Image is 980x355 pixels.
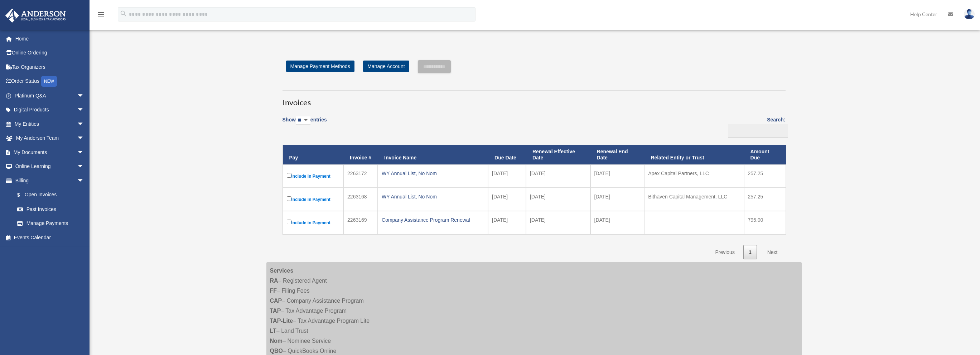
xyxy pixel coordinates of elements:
a: My Entitiesarrow_drop_down [5,117,95,131]
strong: Nom [270,338,283,344]
td: [DATE] [590,164,645,188]
span: arrow_drop_down [77,117,91,131]
a: $Open Invoices [10,188,88,202]
a: menu [97,13,105,19]
input: Search: [728,124,788,138]
strong: QBO [270,348,283,354]
a: Platinum Q&Aarrow_drop_down [5,88,95,103]
span: arrow_drop_down [77,145,91,160]
span: arrow_drop_down [77,173,91,188]
td: Apex Capital Partners, LLC [644,164,744,188]
a: Previous [710,245,740,260]
th: Due Date: activate to sort column ascending [488,145,526,164]
a: Past Invoices [10,202,91,216]
a: Home [5,32,95,46]
a: Manage Account [363,61,409,72]
span: arrow_drop_down [77,88,91,103]
th: Renewal End Date: activate to sort column ascending [590,145,645,164]
i: menu [97,10,105,19]
label: Search: [726,115,786,138]
strong: TAP [270,308,281,314]
div: WY Annual List, No Nom [382,168,484,178]
input: Include in Payment [287,220,291,224]
select: Showentries [296,116,310,125]
label: Show entries [283,115,327,132]
div: NEW [41,76,57,87]
td: Bithaven Capital Management, LLC [644,188,744,211]
th: Related Entity or Trust: activate to sort column ascending [644,145,744,164]
span: arrow_drop_down [77,159,91,174]
span: arrow_drop_down [77,131,91,146]
input: Include in Payment [287,173,291,178]
a: My Documentsarrow_drop_down [5,145,95,159]
td: [DATE] [488,164,526,188]
strong: FF [270,288,277,294]
a: Online Learningarrow_drop_down [5,159,95,174]
a: 1 [743,245,757,260]
a: Next [762,245,783,260]
th: Invoice #: activate to sort column ascending [343,145,378,164]
th: Renewal Effective Date: activate to sort column ascending [526,145,590,164]
td: [DATE] [590,211,645,234]
td: [DATE] [590,188,645,211]
div: Company Assistance Program Renewal [382,215,484,225]
strong: Services [270,268,294,274]
input: Include in Payment [287,196,291,201]
a: Billingarrow_drop_down [5,173,91,188]
span: arrow_drop_down [77,103,91,117]
td: 2263172 [343,164,378,188]
img: Anderson Advisors Platinum Portal [3,9,68,23]
td: 2263168 [343,188,378,211]
label: Include in Payment [287,195,340,204]
td: 257.25 [744,188,786,211]
td: [DATE] [526,164,590,188]
a: Digital Productsarrow_drop_down [5,103,95,117]
td: 2263169 [343,211,378,234]
label: Include in Payment [287,218,340,227]
a: Events Calendar [5,230,95,245]
td: [DATE] [526,188,590,211]
a: Manage Payments [10,216,91,231]
img: User Pic [964,9,975,19]
strong: TAP-Lite [270,318,293,324]
strong: LT [270,328,276,334]
a: Online Ordering [5,46,95,60]
strong: RA [270,278,278,284]
div: WY Annual List, No Nom [382,192,484,202]
a: Tax Organizers [5,60,95,74]
a: Manage Payment Methods [286,61,354,72]
span: $ [21,191,25,200]
th: Amount Due: activate to sort column ascending [744,145,786,164]
td: [DATE] [488,211,526,234]
h3: Invoices [283,90,786,108]
i: search [120,10,127,18]
td: 795.00 [744,211,786,234]
a: Order StatusNEW [5,74,95,89]
a: My Anderson Teamarrow_drop_down [5,131,95,145]
th: Pay: activate to sort column descending [283,145,344,164]
td: [DATE] [526,211,590,234]
strong: CAP [270,298,282,304]
label: Include in Payment [287,172,340,181]
td: [DATE] [488,188,526,211]
td: 257.25 [744,164,786,188]
th: Invoice Name: activate to sort column ascending [378,145,488,164]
